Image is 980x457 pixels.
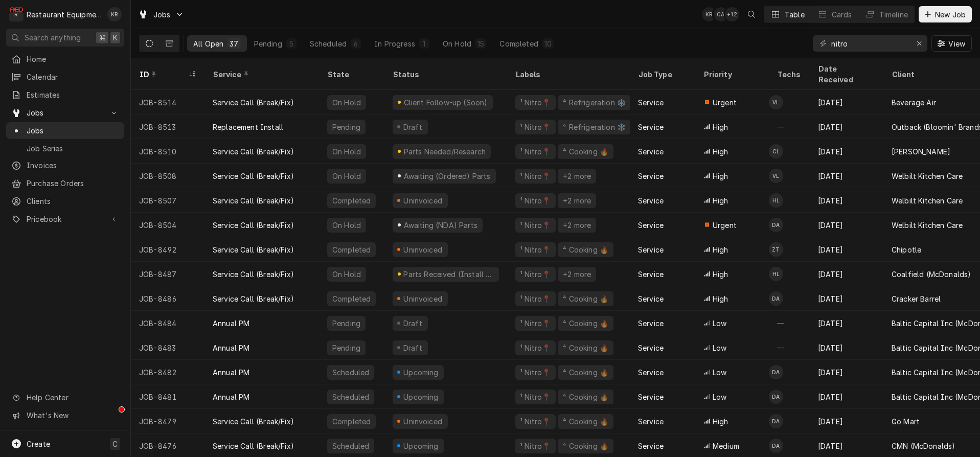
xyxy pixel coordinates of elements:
span: Jobs [27,107,104,118]
div: Table [785,9,805,20]
div: Service [638,269,664,280]
div: Timeline [879,9,908,20]
div: ¹ Nitro📍 [519,318,552,329]
span: Job Series [27,143,119,154]
div: DA [769,439,783,453]
button: New Job [919,6,972,22]
div: Pending [331,342,361,353]
div: ⁴ Cooking 🔥 [562,416,609,427]
a: Invoices [6,157,124,174]
a: Clients [6,193,124,210]
div: Service Call (Break/Fix) [213,416,294,427]
span: High [713,416,728,427]
div: [DATE] [810,188,883,213]
div: ⁴ Cooking 🔥 [562,293,609,304]
div: Service [638,367,664,378]
div: ¹ Nitro📍 [519,244,552,255]
span: Medium [713,441,739,451]
div: ¹ Nitro📍 [519,342,552,353]
div: Service Call (Break/Fix) [213,220,294,231]
div: On Hold [331,220,362,231]
div: CMN (McDonalds) [892,441,955,451]
div: DA [769,218,783,232]
div: HL [769,267,783,281]
div: Service Call (Break/Fix) [213,171,294,181]
div: JOB-8479 [131,409,204,433]
div: JOB-8507 [131,188,204,213]
span: Low [713,318,726,329]
div: [DATE] [810,262,883,286]
div: Status [393,69,497,80]
div: — [769,115,810,139]
div: Service Call (Break/Fix) [213,293,294,304]
div: ⁴ Refrigeration ❄️ [562,97,627,108]
div: Techs [777,69,802,80]
div: Upcoming [402,392,440,402]
input: Keyword search [831,35,908,52]
span: Low [713,367,726,378]
div: Beverage Air [892,97,936,108]
span: Jobs [153,9,171,20]
span: Help Center [27,392,118,403]
div: Chipotle [892,244,921,255]
div: — [769,335,810,360]
div: KR [702,7,716,21]
div: R [9,7,24,21]
div: Service [638,122,664,132]
div: Service Call (Break/Fix) [213,269,294,280]
div: Chrissy Adams's Avatar [714,7,728,21]
div: [DATE] [810,237,883,262]
span: High [713,293,728,304]
div: Service [638,392,664,402]
div: All Open [193,38,223,49]
div: JOB-8482 [131,360,204,384]
a: Home [6,51,124,67]
span: Clients [27,196,119,207]
a: Purchase Orders [6,175,124,192]
div: Labels [515,69,622,80]
div: DA [769,414,783,428]
div: Service [638,318,664,329]
div: DA [769,291,783,306]
span: High [713,244,728,255]
div: Completed [331,195,372,206]
div: ⁴ Cooking 🔥 [562,318,609,329]
div: Completed [499,38,538,49]
div: ¹ Nitro📍 [519,441,552,451]
div: Annual PM [213,342,249,353]
div: Service [638,195,664,206]
div: DA [769,365,783,379]
div: Service [638,244,664,255]
div: Uninvoiced [402,293,444,304]
div: Annual PM [213,392,249,402]
div: Scheduled [331,392,370,402]
div: JOB-8484 [131,311,204,335]
div: ¹ Nitro📍 [519,367,552,378]
div: Service [638,97,664,108]
div: +2 more [562,220,592,231]
span: Estimates [27,89,119,100]
div: [DATE] [810,384,883,409]
div: [DATE] [810,213,883,237]
div: 6 [353,38,359,49]
div: JOB-8492 [131,237,204,262]
div: Upcoming [402,441,440,451]
div: JOB-8513 [131,115,204,139]
div: Pending [331,122,361,132]
span: Pricebook [27,214,104,224]
div: ¹ Nitro📍 [519,146,552,157]
div: ⁴ Cooking 🔥 [562,441,609,451]
div: Dakota Arthur's Avatar [769,414,783,428]
div: Scheduled [331,367,370,378]
div: ¹ Nitro📍 [519,416,552,427]
div: Dakota Arthur's Avatar [769,365,783,379]
div: ¹ Nitro📍 [519,269,552,280]
div: [DATE] [810,139,883,164]
div: [DATE] [810,286,883,311]
a: Go to Jobs [6,104,124,121]
div: Zack Tussey's Avatar [769,242,783,257]
div: Service [213,69,309,80]
div: Replacement Install [213,122,283,132]
span: What's New [27,410,118,421]
div: Completed [331,416,372,427]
